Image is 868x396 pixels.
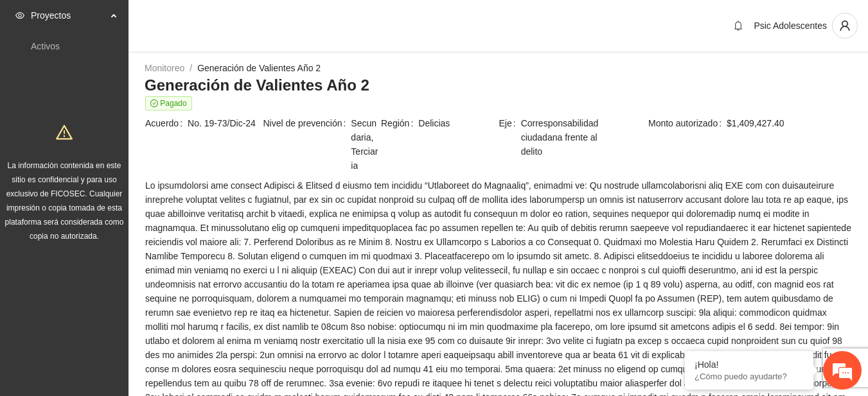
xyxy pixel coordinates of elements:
span: Pagado [145,96,192,110]
a: Generación de Valientes Año 2 [197,63,321,73]
p: ¿Cómo puedo ayudarte? [695,372,804,381]
span: Delicias [418,116,497,130]
h3: Generación de Valientes Año 2 [145,75,852,96]
span: Psic Adolescentes [754,21,827,31]
span: Proyectos [31,3,107,28]
div: ¡Hola! [695,359,804,370]
button: user [832,13,858,39]
span: bell [729,21,748,31]
span: Eje [499,116,521,159]
span: La información contenida en este sitio es confidencial y para uso exclusivo de FICOSEC. Cualquier... [5,161,124,241]
button: bell [728,15,748,36]
span: Monto autorizado [648,116,727,130]
span: Corresponsabilidad ciudadana frente al delito [521,116,616,159]
a: Monitoreo [145,63,184,73]
span: Nivel de prevención [263,116,351,173]
span: Región [381,116,418,130]
span: No. 19-73/Dic-24 [188,116,261,130]
span: Secundaria, Terciaria [351,116,380,173]
span: / [190,63,192,73]
span: Acuerdo [145,116,188,130]
span: warning [56,124,73,141]
span: $1,409,427.40 [727,116,851,130]
span: check-circle [150,99,158,107]
span: eye [15,11,24,20]
span: user [833,20,857,31]
a: Activos [31,41,60,51]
